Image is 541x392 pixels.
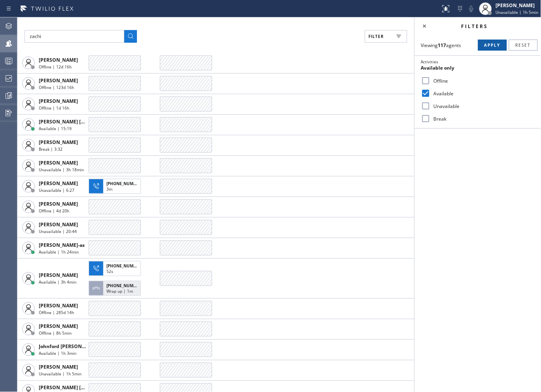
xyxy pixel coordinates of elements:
button: Reset [509,40,538,51]
label: Available [431,90,535,97]
span: [PERSON_NAME] [39,201,78,207]
span: [PERSON_NAME]-as [39,242,85,248]
span: Available | 1h 3min [39,351,76,356]
span: Johnford [PERSON_NAME] [39,343,100,350]
span: [PERSON_NAME] [39,98,78,104]
span: Available | 3h 4min [39,279,76,285]
span: Available | 15:19 [39,126,72,131]
span: [PERSON_NAME] [39,180,78,187]
span: 52s [106,269,113,274]
span: Offline | 4d 20h [39,208,69,214]
span: Apply [484,42,501,48]
span: [PERSON_NAME] [39,272,78,278]
span: Offline | 12d 16h [39,64,72,70]
span: Reset [516,42,531,48]
span: Filters [461,23,488,30]
label: Unavailable [431,103,535,110]
button: [PHONE_NUMBER]3m [89,176,143,196]
label: Break [431,116,535,122]
span: [PERSON_NAME] [PERSON_NAME] [39,118,118,125]
span: [PERSON_NAME] [39,364,78,371]
span: Offline | 123d 16h [39,85,74,90]
button: Filter [365,30,407,43]
span: Viewing agents [421,42,461,49]
button: [PHONE_NUMBER]Wrap up | 1m [89,278,143,298]
span: [PERSON_NAME] [39,302,78,309]
span: Available only [421,64,455,71]
span: [PHONE_NUMBER] [106,263,142,269]
button: Apply [478,40,507,51]
input: Search Agents [25,30,124,43]
span: [PHONE_NUMBER] [106,283,142,288]
button: Mute [466,3,477,14]
span: [PERSON_NAME] [39,57,78,63]
span: [PERSON_NAME] [39,159,78,166]
span: Unavailable | 1h 5min [39,371,82,377]
div: Activities [421,59,535,64]
span: [PERSON_NAME] [39,221,78,228]
span: Available | 1h 24min [39,249,79,255]
span: Unavailable | 1h 5min [496,9,539,15]
span: Break | 3:32 [39,146,63,152]
button: [PHONE_NUMBER]52s [89,259,143,278]
div: [PERSON_NAME] [496,2,539,9]
span: [PHONE_NUMBER] [106,181,142,186]
span: Unavailable | 20:44 [39,229,77,234]
span: Offline | 285d 14h [39,310,74,315]
span: Offline | 1d 16h [39,105,69,111]
strong: 117 [438,42,446,49]
span: Unavailable | 6:27 [39,187,74,193]
span: Offline | 8h 5min [39,330,72,336]
span: [PERSON_NAME] [39,139,78,146]
span: Filter [368,34,384,39]
span: [PERSON_NAME] [39,323,78,330]
label: Offline [431,78,535,84]
span: [PERSON_NAME] [39,77,78,84]
span: 3m [106,186,112,192]
span: Unavailable | 3h 18min [39,167,84,172]
span: Wrap up | 1m [106,288,133,294]
span: [PERSON_NAME] [PERSON_NAME] Dahil [39,384,132,391]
